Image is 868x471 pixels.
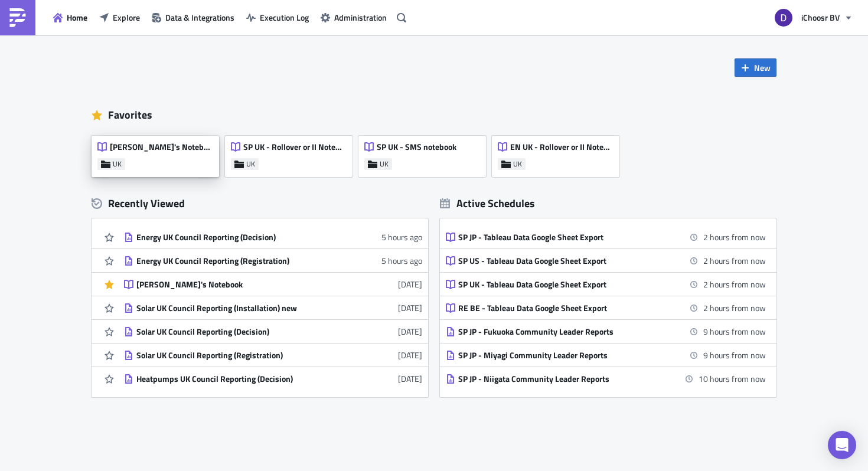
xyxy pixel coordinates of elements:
[458,374,665,384] div: SP JP - Niigata Community Leader Reports
[735,58,776,77] button: New
[113,159,122,169] span: UK
[124,367,422,390] a: Heatpumps UK Council Reporting (Decision)[DATE]
[703,349,766,361] time: 2025-10-15 00:00
[458,326,665,337] div: SP JP - Fukuoka Community Leader Reports
[165,11,234,24] span: Data & Integrations
[446,344,766,367] a: SP JP - Miyagi Community Leader Reports9 hours from now
[510,142,613,152] span: EN UK - Rollover or II Notebook
[8,8,27,27] img: PushMetrics
[377,142,456,152] span: SP UK - SMS notebook
[92,130,225,177] a: [PERSON_NAME]'s NotebookUK
[315,8,393,27] button: Administration
[398,349,422,361] time: 2025-09-30T14:19:50Z
[828,431,856,459] div: Open Intercom Messenger
[754,61,771,74] span: New
[146,8,240,27] button: Data & Integrations
[774,8,794,28] img: Avatar
[446,296,766,319] a: RE BE - Tableau Data Google Sheet Export2 hours from now
[703,302,766,314] time: 2025-10-14 17:00
[446,225,766,248] a: SP JP - Tableau Data Google Sheet Export2 hours from now
[513,159,522,169] span: UK
[381,231,422,243] time: 2025-10-14T09:49:20Z
[124,225,422,248] a: Energy UK Council Reporting (Decision)5 hours ago
[801,11,840,24] span: iChoosr BV
[136,326,343,337] div: Solar UK Council Reporting (Decision)
[136,256,343,266] div: Energy UK Council Reporting (Registration)
[458,350,665,361] div: SP JP - Miyagi Community Leader Reports
[136,232,343,243] div: Energy UK Council Reporting (Decision)
[703,325,766,338] time: 2025-10-15 00:00
[458,232,665,243] div: SP JP - Tableau Data Google Sheet Export
[699,372,766,385] time: 2025-10-15 01:00
[398,278,422,290] time: 2025-10-10T11:07:26Z
[458,303,665,313] div: RE BE - Tableau Data Google Sheet Export
[246,159,255,169] span: UK
[136,350,343,361] div: Solar UK Council Reporting (Registration)
[398,372,422,385] time: 2025-09-12T09:47:44Z
[124,344,422,367] a: Solar UK Council Reporting (Registration)[DATE]
[358,130,492,177] a: SP UK - SMS notebookUK
[703,278,766,290] time: 2025-10-14 17:00
[136,374,343,384] div: Heatpumps UK Council Reporting (Decision)
[243,142,346,152] span: SP UK - Rollover or II Notebook
[92,106,776,124] div: Favorites
[124,273,422,296] a: [PERSON_NAME]'s Notebook[DATE]
[93,8,146,27] button: Explore
[124,249,422,272] a: Energy UK Council Reporting (Registration)5 hours ago
[67,11,87,24] span: Home
[398,325,422,338] time: 2025-10-09T14:27:25Z
[260,11,309,24] span: Execution Log
[768,5,859,31] button: iChoosr BV
[446,273,766,296] a: SP UK - Tableau Data Google Sheet Export2 hours from now
[136,303,343,313] div: Solar UK Council Reporting (Installation) new
[703,231,766,243] time: 2025-10-14 17:00
[47,8,93,27] button: Home
[440,197,535,210] div: Active Schedules
[334,11,387,24] span: Administration
[110,142,213,152] span: [PERSON_NAME]'s Notebook
[113,11,140,24] span: Explore
[381,254,422,267] time: 2025-10-14T09:49:10Z
[92,195,428,212] div: Recently Viewed
[225,130,358,177] a: SP UK - Rollover or II NotebookUK
[458,256,665,266] div: SP US - Tableau Data Google Sheet Export
[124,296,422,319] a: Solar UK Council Reporting (Installation) new[DATE]
[492,130,625,177] a: EN UK - Rollover or II NotebookUK
[446,367,766,390] a: SP JP - Niigata Community Leader Reports10 hours from now
[398,302,422,314] time: 2025-10-09T14:30:07Z
[703,254,766,267] time: 2025-10-14 17:00
[380,159,389,169] span: UK
[446,320,766,343] a: SP JP - Fukuoka Community Leader Reports9 hours from now
[240,8,315,27] button: Execution Log
[446,249,766,272] a: SP US - Tableau Data Google Sheet Export2 hours from now
[136,279,343,290] div: [PERSON_NAME]'s Notebook
[124,320,422,343] a: Solar UK Council Reporting (Decision)[DATE]
[458,279,665,290] div: SP UK - Tableau Data Google Sheet Export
